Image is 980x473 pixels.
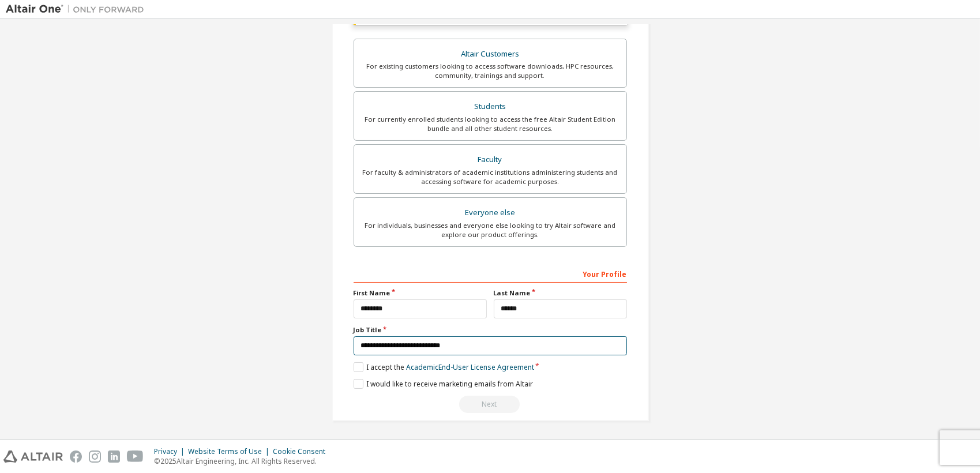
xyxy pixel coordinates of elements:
img: Altair One [6,3,150,15]
div: Your Profile [354,264,627,283]
label: Last Name [494,288,627,298]
div: Privacy [154,447,188,456]
div: Students [361,99,619,115]
img: facebook.svg [70,451,82,463]
img: youtube.svg [127,451,144,463]
div: Website Terms of Use [188,447,273,456]
label: I accept the [354,362,534,372]
img: linkedin.svg [108,451,120,463]
div: Everyone else [361,205,619,221]
a: Academic End-User License Agreement [406,362,534,372]
img: altair_logo.svg [3,451,63,463]
div: For individuals, businesses and everyone else looking to try Altair software and explore our prod... [361,221,619,239]
div: Faculty [361,152,619,168]
div: For faculty & administrators of academic institutions administering students and accessing softwa... [361,168,619,186]
div: Read and acccept EULA to continue [354,396,627,413]
label: Job Title [354,325,627,335]
div: For currently enrolled students looking to access the free Altair Student Edition bundle and all ... [361,115,619,133]
img: instagram.svg [89,451,101,463]
div: For existing customers looking to access software downloads, HPC resources, community, trainings ... [361,62,619,80]
div: Cookie Consent [273,447,332,456]
div: Altair Customers [361,46,619,62]
label: First Name [354,288,487,298]
p: © 2025 Altair Engineering, Inc. All Rights Reserved. [154,456,332,466]
label: I would like to receive marketing emails from Altair [354,379,533,389]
